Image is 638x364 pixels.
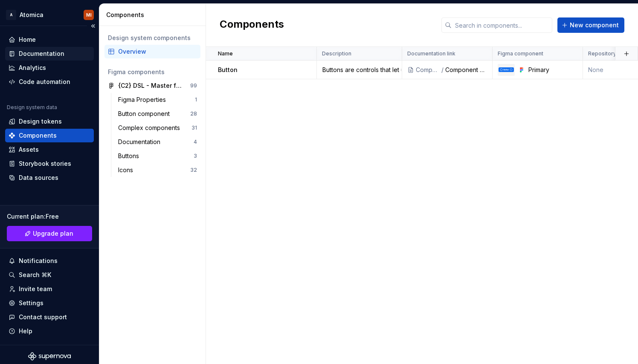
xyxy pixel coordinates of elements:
div: Home [19,35,36,44]
div: Contact support [19,313,67,321]
svg: Supernova Logo [28,352,71,361]
div: Documentation [118,138,164,146]
span: Upgrade plan [33,229,73,238]
button: AAtomicaMI [2,6,97,24]
div: Figma components [108,68,197,76]
div: Components [106,11,202,19]
a: Icons32 [115,163,200,177]
div: Code automation [19,78,70,86]
a: Invite team [5,282,94,296]
div: Search ⌘K [19,271,51,279]
h2: Components [220,17,284,33]
input: Search in components... [452,17,552,33]
a: Complex components31 [115,121,200,135]
div: Components [19,131,57,140]
a: Buttons3 [115,149,200,163]
a: Analytics [5,61,94,75]
button: Notifications [5,254,94,268]
p: Figma component [498,50,543,57]
div: 4 [194,139,197,145]
a: Home [5,33,94,46]
div: Components [416,66,441,74]
p: Name [218,50,233,57]
p: Repository [588,50,616,57]
a: Components [5,129,94,142]
div: Complex components [118,124,183,132]
div: Help [19,327,32,335]
div: Buttons are controls that let users take action, make choices, and move forward. [317,66,401,74]
div: Assets [19,145,39,154]
p: Button [218,66,238,74]
div: 3 [194,153,197,159]
a: Assets [5,143,94,156]
div: 99 [190,82,197,89]
div: Analytics [19,64,46,72]
div: Buttons [118,152,142,160]
a: Figma Properties1 [115,93,200,107]
img: Primary [499,67,514,72]
div: Primary [528,66,577,74]
span: New component [570,21,619,29]
a: Button component28 [115,107,200,121]
div: MI [86,12,92,18]
div: Figma Properties [118,95,169,104]
p: Description [322,50,351,57]
div: Settings [19,299,43,307]
div: 1 [195,96,197,103]
div: Invite team [19,285,52,293]
div: 31 [191,124,197,131]
a: Upgrade plan [7,226,92,241]
div: Data sources [19,173,58,182]
div: Design system components [108,34,197,42]
button: Search ⌘K [5,268,94,282]
div: Atomica [20,11,43,19]
div: Notifications [19,257,58,265]
a: Design tokens [5,115,94,128]
div: {C2} DSL - Master file [118,81,182,90]
a: Storybook stories [5,157,94,170]
a: Overview [104,45,200,58]
button: New component [557,17,624,33]
button: Help [5,324,94,338]
div: 32 [190,167,197,173]
div: Component overview [445,66,487,74]
div: Design system data [7,104,57,111]
div: Documentation [19,49,64,58]
div: Current plan : Free [7,212,92,221]
a: {C2} DSL - Master file99 [104,79,200,92]
button: Collapse sidebar [87,20,99,32]
div: Storybook stories [19,159,71,168]
a: Settings [5,296,94,310]
div: Design tokens [19,117,62,126]
p: Documentation link [407,50,455,57]
div: Overview [118,47,197,56]
div: Icons [118,166,136,174]
a: Data sources [5,171,94,185]
a: Code automation [5,75,94,89]
div: A [6,10,16,20]
a: Documentation4 [115,135,200,149]
div: 28 [190,110,197,117]
div: Button component [118,110,173,118]
button: Contact support [5,310,94,324]
a: Documentation [5,47,94,61]
div: / [441,66,445,74]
